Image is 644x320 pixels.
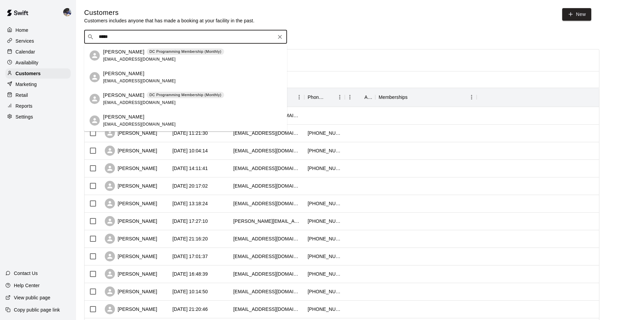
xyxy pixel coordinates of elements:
[308,147,341,154] div: +18184040845
[562,8,591,21] a: New
[308,235,341,242] div: +19165024940
[233,288,301,295] div: marisaclu@yahoo.com
[308,88,325,107] div: Phone Number
[105,269,157,279] div: [PERSON_NAME]
[308,306,341,313] div: +16617139361
[103,92,144,99] p: [PERSON_NAME]
[233,147,301,154] div: mikeabramson@yahoo.com
[308,130,341,136] div: +18183570170
[355,92,364,102] button: Sort
[16,27,28,34] p: Home
[5,36,71,46] a: Services
[233,235,301,242] div: paul1711@gmail.com
[5,25,71,35] a: Home
[233,271,301,277] div: angieandaluz1983@gmail.com
[233,130,301,136] div: rachelstreid@gmail.com
[379,88,408,107] div: Memberships
[5,47,71,57] div: Calendar
[172,147,208,154] div: 2025-10-13 10:04:14
[172,165,208,172] div: 2025-10-12 14:11:41
[105,216,157,226] div: [PERSON_NAME]
[84,17,255,24] p: Customers includes anyone that has made a booking at your facility in the past.
[345,88,375,107] div: Age
[275,32,285,42] button: Clear
[14,282,40,289] p: Help Center
[325,92,335,102] button: Sort
[5,68,71,79] a: Customers
[308,218,341,225] div: +18185817608
[172,130,208,136] div: 2025-10-13 11:21:30
[172,218,208,225] div: 2025-10-09 17:27:10
[172,253,208,260] div: 2025-10-08 17:01:37
[233,253,301,260] div: knortman@gmail.com
[105,251,157,261] div: [PERSON_NAME]
[90,50,100,61] div: Francisco Chaidez
[90,115,100,126] div: Angelina Chaides
[105,128,157,138] div: [PERSON_NAME]
[14,270,38,277] p: Contact Us
[233,183,301,189] div: trinidadjessicay@gmail.com
[172,183,208,189] div: 2025-10-10 20:17:02
[308,253,341,260] div: +12135952694
[408,92,417,102] button: Sort
[16,92,28,99] p: Retail
[233,200,301,207] div: jnpenny7@yahoo.com
[16,38,34,44] p: Services
[233,218,301,225] div: marisa_briones@yahoo.com
[375,88,477,107] div: Memberships
[230,88,304,107] div: Email
[103,122,176,127] span: [EMAIL_ADDRESS][DOMAIN_NAME]
[294,92,304,102] button: Menu
[16,70,41,77] p: Customers
[14,294,50,301] p: View public page
[103,100,176,105] span: [EMAIL_ADDRESS][DOMAIN_NAME]
[172,306,208,313] div: 2025-10-06 21:20:46
[84,8,255,17] h5: Customers
[335,92,345,102] button: Menu
[105,234,157,244] div: [PERSON_NAME]
[149,49,221,55] p: DC Programming Membership (Monthly)
[308,288,341,295] div: +18185153989
[90,94,100,104] div: Camille Chaidez
[233,165,301,172] div: a_bryanlemus@yahoo.com
[233,306,301,313] div: sabrinanowakowski@yahoo.com
[149,92,221,98] p: DC Programming Membership (Monthly)
[5,58,71,68] a: Availability
[16,81,37,88] p: Marketing
[308,271,341,277] div: +18184928864
[103,57,176,62] span: [EMAIL_ADDRESS][DOMAIN_NAME]
[304,88,345,107] div: Phone Number
[63,8,71,16] img: Kevin Chandler
[105,146,157,156] div: [PERSON_NAME]
[84,30,287,44] div: Search customers by name or email
[105,198,157,209] div: [PERSON_NAME]
[5,79,71,89] a: Marketing
[345,92,355,102] button: Menu
[105,181,157,191] div: [PERSON_NAME]
[16,59,39,66] p: Availability
[103,70,144,77] p: [PERSON_NAME]
[5,112,71,122] a: Settings
[308,200,341,207] div: +18183242442
[467,92,477,102] button: Menu
[5,101,71,111] a: Reports
[308,165,341,172] div: +18184290573
[103,79,176,83] span: [EMAIL_ADDRESS][DOMAIN_NAME]
[103,48,144,56] p: [PERSON_NAME]
[14,306,60,313] p: Copy public page link
[16,48,35,55] p: Calendar
[5,90,71,100] a: Retail
[172,200,208,207] div: 2025-10-10 13:18:24
[103,113,144,121] p: [PERSON_NAME]
[172,288,208,295] div: 2025-10-08 10:14:50
[62,5,76,19] div: Kevin Chandler
[105,286,157,297] div: [PERSON_NAME]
